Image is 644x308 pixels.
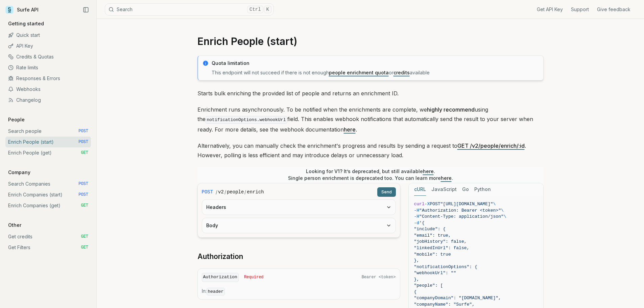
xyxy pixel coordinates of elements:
[244,189,246,195] span: /
[78,192,88,197] span: POST
[202,288,396,295] p: In:
[212,69,539,76] p: This endpoint will not succeed if there is not enough or available
[218,189,224,195] code: v2
[216,189,217,195] span: /
[202,200,396,215] button: Headers
[5,20,47,27] p: Getting started
[414,239,467,244] span: "jobHistory": false,
[5,51,91,62] a: Credits & Quotas
[5,242,91,253] a: Get Filters GET
[207,288,225,295] code: header
[105,3,274,16] button: SearchCtrlK
[81,150,88,156] span: GET
[501,208,504,213] span: \
[537,6,563,13] a: Get API Key
[5,179,91,189] a: Search Companies POST
[344,126,356,133] a: here
[78,181,88,187] span: POST
[197,141,544,160] p: Alternatively, you can manually check the enrichment's progress and results by sending a request ...
[430,202,440,207] span: POST
[227,189,244,195] code: people
[441,175,452,181] a: here
[81,203,88,208] span: GET
[427,106,475,113] strong: highly recommend
[419,214,504,219] span: "Content-Type: application/json"
[414,202,425,207] span: curl
[5,137,91,147] a: Enrich People (start) POST
[419,208,501,213] span: "Authorization: Bearer <token>"
[5,41,91,51] a: API Key
[247,6,263,13] kbd: Ctrl
[5,169,33,176] p: Company
[493,202,496,207] span: \
[78,139,88,145] span: POST
[288,168,453,182] p: Looking for V1? It’s deprecated, but still available . Single person enrichment is deprecated too...
[423,168,434,174] a: here
[440,202,493,207] span: "[URL][DOMAIN_NAME]"
[5,222,24,229] p: Other
[78,128,88,134] span: POST
[414,295,501,301] span: "companyDomain": "[DOMAIN_NAME]",
[5,200,91,211] a: Enrich Companies (get) GET
[81,234,88,239] span: GET
[414,258,420,263] span: },
[377,187,396,197] button: Send
[5,147,91,158] a: Enrich People (get) GET
[571,6,589,13] a: Support
[5,116,27,123] p: People
[5,5,39,15] a: Surfe API
[5,84,91,95] a: Webhooks
[414,252,451,257] span: "mobile": true
[419,220,425,226] span: '{
[414,270,456,276] span: "webhookUrl": ""
[197,89,544,98] p: Starts bulk enriching the provided list of people and returns an enrichment ID.
[197,105,544,134] p: Enrichment runs asynchronously. To be notified when the enrichments are complete, we using the fi...
[414,302,475,307] span: "companyName": "Surfe",
[431,183,457,196] button: JavaScript
[414,214,420,219] span: -H
[474,183,491,196] button: Python
[457,142,525,149] a: GET /v2/people/enrich/:id
[81,5,91,15] button: Collapse Sidebar
[5,126,91,137] a: Search people POST
[5,231,91,242] a: Get credits GET
[197,35,544,47] h1: Enrich People (start)
[202,218,396,233] button: Body
[329,70,389,75] a: people enrichment quota
[462,183,469,196] button: Go
[414,233,451,238] span: "email": true,
[244,275,264,280] span: Required
[362,275,396,280] span: Bearer <token>
[504,214,506,219] span: \
[414,289,417,294] span: {
[206,116,287,124] code: notificationOptions.webhookUrl
[414,227,446,232] span: "include": {
[414,220,420,226] span: -d
[197,252,243,261] a: Authorization
[5,95,91,105] a: Changelog
[414,245,470,251] span: "linkedInUrl": false,
[5,30,91,41] a: Quick start
[414,208,420,213] span: -H
[212,60,539,67] p: Quota limitation
[5,73,91,84] a: Responses & Errors
[425,202,430,207] span: -X
[5,189,91,200] a: Enrich Companies (start) POST
[224,189,226,195] span: /
[5,62,91,73] a: Rate limits
[202,189,213,195] span: POST
[414,183,426,196] button: cURL
[414,283,443,288] span: "people": [
[202,273,239,282] code: Authorization
[597,6,630,13] a: Give feedback
[414,277,420,282] span: },
[81,245,88,250] span: GET
[247,189,264,195] code: enrich
[264,6,271,13] kbd: K
[393,70,410,75] a: credits
[414,264,477,269] span: "notificationOptions": {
